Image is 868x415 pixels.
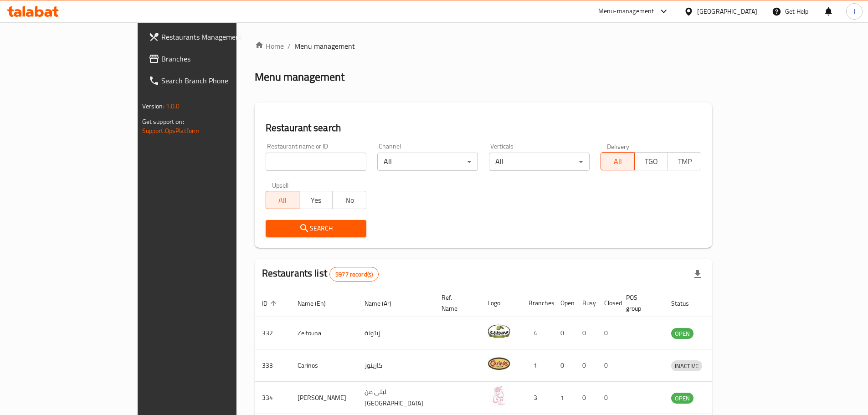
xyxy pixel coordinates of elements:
img: Carinos [488,352,510,375]
div: [GEOGRAPHIC_DATA] [697,6,757,16]
span: ID [262,298,279,309]
span: Search Branch Phone [161,75,275,86]
td: 0 [553,349,575,382]
td: كارينوز [357,349,434,382]
span: Version: [142,100,164,112]
th: Logo [480,289,521,317]
td: 0 [597,382,619,414]
button: TMP [668,152,701,170]
li: / [288,41,291,51]
span: Search [273,223,359,234]
td: 3 [521,382,553,414]
span: 5977 record(s) [330,270,378,279]
span: POS group [626,292,653,314]
button: All [601,152,634,170]
div: All [377,153,478,171]
th: Busy [575,289,597,317]
img: Zeitouna [488,320,510,343]
span: TGO [638,155,664,168]
td: Zeitouna [290,317,357,349]
span: J [853,6,855,16]
span: All [605,155,631,168]
div: Total records count [329,267,379,282]
h2: Restaurant search [266,121,702,135]
td: 1 [521,349,553,382]
a: Support.OpsPlatform [142,125,200,137]
div: OPEN [671,328,693,339]
td: 1 [553,382,575,414]
td: 0 [575,382,597,414]
span: Branches [161,53,275,64]
input: Search for restaurant name or ID.. [266,153,366,171]
label: Delivery [607,143,630,149]
span: Name (Ar) [365,298,403,309]
h2: Restaurants list [262,266,379,282]
th: Open [553,289,575,317]
td: 0 [597,349,619,382]
a: Search Branch Phone [141,70,282,92]
td: 4 [521,317,553,349]
span: Status [671,298,701,309]
img: Leila Min Lebnan [488,384,510,407]
td: 0 [553,317,575,349]
button: Yes [299,191,333,209]
span: Get support on: [142,116,184,128]
td: 0 [575,317,597,349]
span: Restaurants Management [161,31,275,42]
span: All [270,194,296,207]
span: 1.0.0 [166,100,180,112]
span: OPEN [671,393,693,404]
th: Branches [521,289,553,317]
td: 0 [575,349,597,382]
div: All [489,153,590,171]
span: Ref. Name [442,292,469,314]
a: Restaurants Management [141,26,282,48]
td: [PERSON_NAME] [290,382,357,414]
div: Menu-management [598,6,654,17]
nav: breadcrumb [255,41,713,51]
span: Name (En) [298,298,338,309]
h2: Menu management [255,70,344,84]
div: Export file [687,263,709,285]
th: Closed [597,289,619,317]
span: Yes [303,194,329,207]
button: No [332,191,366,209]
span: INACTIVE [671,361,702,371]
label: Upsell [272,182,289,188]
td: ليلى من [GEOGRAPHIC_DATA] [357,382,434,414]
span: TMP [672,155,698,168]
td: زيتونة [357,317,434,349]
button: All [266,191,299,209]
span: Menu management [294,41,355,51]
span: OPEN [671,328,693,339]
button: TGO [634,152,668,170]
td: 0 [597,317,619,349]
a: Branches [141,48,282,70]
button: Search [266,220,366,237]
div: OPEN [671,393,693,404]
td: Carinos [290,349,357,382]
span: No [336,194,362,207]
